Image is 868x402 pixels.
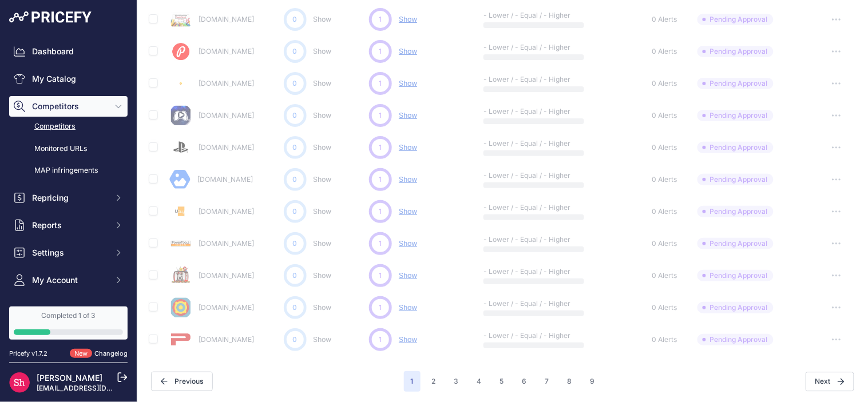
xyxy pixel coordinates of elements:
span: Pending Approval [697,142,774,153]
p: - Lower / - Equal / - Higher [483,139,557,148]
button: Go to page 9 [584,371,602,392]
span: 1 [404,371,421,392]
span: Show [399,47,417,55]
span: 1 [379,303,382,313]
a: Monitored URLs [9,139,128,159]
span: Show [399,239,417,248]
span: 0 [293,335,298,345]
span: Pending Approval [697,14,774,25]
span: 0 [293,206,298,217]
span: 0 Alerts [652,15,677,24]
p: - Lower / - Equal / - Higher [483,203,557,212]
span: Pending Approval [697,110,774,121]
div: Pricefy v1.7.2 [9,349,47,359]
a: Show [314,143,332,152]
div: Completed 1 of 3 [14,311,123,320]
span: 1 [379,46,382,57]
a: Show [314,175,332,184]
span: Show [399,303,417,312]
span: 0 [293,303,298,313]
p: - Lower / - Equal / - Higher [483,299,557,308]
span: 0 Alerts [652,175,677,184]
a: [DOMAIN_NAME] [199,207,255,216]
span: New [70,349,92,359]
span: Pending Approval [697,46,774,57]
a: Dashboard [9,41,128,62]
span: Show [399,79,417,87]
span: 0 [293,46,298,57]
a: [DOMAIN_NAME] [199,79,255,87]
span: 0 [293,174,298,185]
a: Show [314,111,332,120]
span: Reports [32,220,107,231]
span: Pending Approval [697,78,774,89]
span: Repricing [32,192,107,204]
a: My Catalog [9,69,128,89]
span: 0 [293,110,298,121]
span: Show [399,15,417,23]
span: Pending Approval [697,334,774,345]
span: 0 Alerts [652,207,677,216]
span: Show [399,175,417,184]
span: Show [399,111,417,120]
button: Go to page 7 [538,371,556,392]
span: 0 Alerts [652,271,677,280]
a: Competitors [9,117,128,137]
span: 0 Alerts [652,111,677,120]
span: Show [399,207,417,216]
span: 0 Alerts [652,143,677,152]
a: [DOMAIN_NAME] [199,15,255,23]
a: Show [314,207,332,216]
span: 1 [379,335,382,345]
a: [DOMAIN_NAME] [199,271,255,280]
a: Show [314,271,332,280]
span: My Account [32,274,107,286]
span: 1 [379,78,382,89]
span: 0 [293,238,298,249]
span: 0 [293,78,298,89]
span: Pending Approval [697,206,774,217]
button: Go to page 3 [447,371,466,392]
a: [DOMAIN_NAME] [199,47,255,55]
span: 1 [379,110,382,121]
span: 1 [379,270,382,281]
a: MAP infringements [9,161,128,181]
p: - Lower / - Equal / - Higher [483,107,557,116]
button: Go to page 4 [470,371,489,392]
span: Settings [32,247,107,258]
a: [DOMAIN_NAME] [199,335,255,344]
a: Show [314,335,332,344]
span: 1 [379,142,382,153]
span: 0 [293,142,298,153]
span: 0 Alerts [652,239,677,248]
span: Pending Approval [697,238,774,249]
p: - Lower / - Equal / - Higher [483,171,557,180]
a: Changelog [94,349,128,357]
a: Show [314,47,332,55]
button: Next [806,372,854,391]
a: [DOMAIN_NAME] [199,143,255,152]
span: 0 [293,14,298,25]
button: Competitors [9,96,128,117]
a: Show [314,239,332,248]
button: Go to page 6 [516,371,534,392]
a: [DOMAIN_NAME] [197,175,253,184]
button: Reports [9,215,128,236]
span: Pending Approval [697,270,774,281]
button: Go to page 2 [425,371,443,392]
p: - Lower / - Equal / - Higher [483,11,557,20]
button: Go to page 5 [493,371,511,392]
a: Show [314,79,332,87]
span: Show [399,271,417,280]
span: 0 Alerts [652,303,677,312]
p: - Lower / - Equal / - Higher [483,235,557,244]
a: [DOMAIN_NAME] [199,239,255,248]
span: 0 Alerts [652,79,677,88]
button: Go to page 8 [561,371,579,392]
p: - Lower / - Equal / - Higher [483,267,557,276]
span: 1 [379,238,382,249]
span: Competitors [32,101,107,112]
span: 1 [379,14,382,25]
a: [DOMAIN_NAME] [199,111,255,120]
p: - Lower / - Equal / - Higher [483,75,557,84]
